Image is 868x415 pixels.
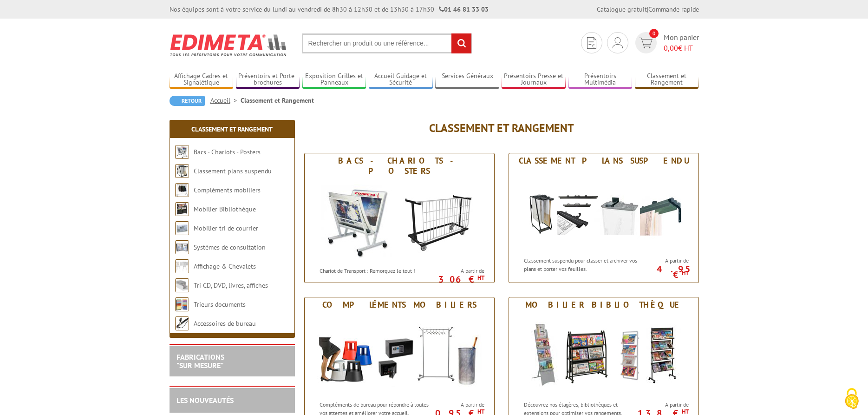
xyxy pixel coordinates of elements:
[194,148,261,156] a: Bacs - Chariots - Posters
[518,168,690,252] img: Classement plans suspendu
[597,5,647,13] a: Catalogue gratuit
[194,243,266,251] a: Systèmes de consultation
[194,205,256,213] a: Mobilier Bibliothèque
[509,153,699,283] a: Classement plans suspendu Classement plans suspendu Classement suspendu pour classer et archiver ...
[518,312,690,396] img: Mobilier Bibliothèque
[191,125,273,133] a: Classement et Rangement
[302,72,366,87] a: Exposition Grilles et Panneaux
[641,257,689,264] span: A partir de
[175,164,189,178] img: Classement plans suspendu
[175,202,189,216] img: Mobilier Bibliothèque
[435,72,499,87] a: Services Généraux
[170,72,234,87] a: Affichage Cadres et Signalétique
[175,145,189,159] img: Bacs - Chariots - Posters
[194,300,246,309] a: Trieurs documents
[194,281,268,290] a: Tri CD, DVD, livres, affiches
[511,300,696,310] div: Mobilier Bibliothèque
[502,72,566,87] a: Présentoirs Presse et Journaux
[194,186,261,194] a: Compléments mobiliers
[524,257,639,272] p: Classement suspendu pour classer et archiver vos plans et porter vos feuilles.
[511,156,696,166] div: Classement plans suspendu
[313,178,485,262] img: Bacs - Chariots - Posters
[320,267,435,275] p: Chariot de Transport : Remorquez le tout !
[648,5,699,13] a: Commande rapide
[439,5,489,13] strong: 01 46 81 33 03
[304,153,495,283] a: Bacs - Chariots - Posters Bacs - Chariots - Posters Chariot de Transport : Remorquez le tout ! A ...
[170,96,205,106] a: Retour
[194,319,256,328] a: Accessoires de bureau
[437,401,484,408] span: A partir de
[639,38,653,48] img: devis rapide
[175,259,189,273] img: Affichage & Chevalets
[302,33,472,53] input: Rechercher un produit ou une référence...
[210,96,241,105] a: Accueil
[304,122,699,134] h1: Classement et Rangement
[170,5,489,14] div: Nos équipes sont à votre service du lundi au vendredi de 8h30 à 12h30 et de 13h30 à 17h30
[432,277,484,282] p: 306 €
[307,300,492,310] div: Compléments mobiliers
[175,297,189,311] img: Trieurs documents
[641,401,689,408] span: A partir de
[175,316,189,330] img: Accessoires de bureau
[597,5,699,14] div: |
[477,274,484,282] sup: HT
[613,37,623,48] img: devis rapide
[175,278,189,292] img: Tri CD, DVD, livres, affiches
[451,33,471,53] input: rechercher
[649,29,659,38] span: 0
[307,156,492,176] div: Bacs - Chariots - Posters
[194,224,258,232] a: Mobilier tri de courrier
[633,32,699,53] a: devis rapide 0 Mon panier 0,00€ HT
[170,28,288,62] img: Edimeta
[175,221,189,235] img: Mobilier tri de courrier
[236,72,300,87] a: Présentoirs et Porte-brochures
[568,72,633,87] a: Présentoirs Multimédia
[840,387,863,410] img: Cookies (fenêtre modale)
[369,72,433,87] a: Accueil Guidage et Sécurité
[835,383,868,415] button: Cookies (fenêtre modale)
[682,269,689,277] sup: HT
[664,32,699,53] span: Mon panier
[241,96,314,105] li: Classement et Rangement
[637,266,689,277] p: 4.95 €
[194,167,272,175] a: Classement plans suspendu
[587,37,596,49] img: devis rapide
[664,43,699,53] span: € HT
[664,43,678,53] span: 0,00
[437,267,484,275] span: A partir de
[635,72,699,87] a: Classement et Rangement
[313,312,485,396] img: Compléments mobiliers
[194,262,256,270] a: Affichage & Chevalets
[175,240,189,254] img: Systèmes de consultation
[175,183,189,197] img: Compléments mobiliers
